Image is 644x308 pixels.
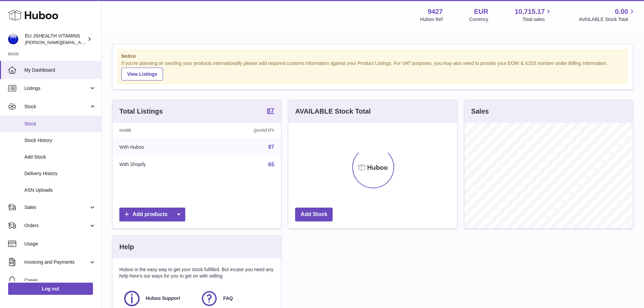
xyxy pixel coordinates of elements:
[268,162,275,167] a: 65
[119,107,163,116] h3: Total Listings
[223,295,233,302] span: FAQ
[119,208,185,221] a: Add products
[121,68,163,80] a: View Listings
[471,107,489,116] h3: Sales
[515,7,552,23] a: 10,715.17 Total sales
[24,170,96,177] span: Delivery History
[25,40,136,45] span: [PERSON_NAME][EMAIL_ADDRESS][DOMAIN_NAME]
[113,123,204,138] th: Name
[146,295,180,302] span: Huboo Support
[24,154,96,160] span: Add Stock
[295,107,371,116] h3: AVAILABLE Stock Total
[24,204,89,211] span: Sales
[24,187,96,193] span: ASN Uploads
[579,16,636,23] span: AVAILABLE Stock Total
[24,277,96,284] span: Cases
[615,7,628,16] span: 0.00
[428,7,443,16] strong: 9427
[24,67,96,73] span: My Dashboard
[24,137,96,144] span: Stock History
[24,103,89,110] span: Stock
[121,60,624,80] div: If you're planning on sending your products internationally please add required customs informati...
[119,242,134,252] h3: Help
[579,7,636,23] a: 0.00 AVAILABLE Stock Total
[25,33,86,46] div: EU JSHEALTH VITAMINS
[121,53,624,60] strong: Notice
[123,289,193,308] a: Huboo Support
[24,85,89,92] span: Listings
[474,7,488,16] strong: EUR
[119,266,274,279] p: Huboo is the easy way to get your stock fulfilled. But incase you need any help here's our ways f...
[24,222,89,229] span: Orders
[515,7,545,16] span: 10,715.17
[24,121,96,127] span: Stock
[268,144,275,150] a: 87
[469,16,488,23] div: Currency
[267,107,274,114] strong: 87
[295,208,333,221] a: Add Stock
[113,138,204,156] td: With Huboo
[267,107,274,115] a: 87
[113,156,204,173] td: With Shopify
[204,123,281,138] th: Quantity
[24,241,96,247] span: Usage
[8,34,18,44] img: laura@jessicasepel.com
[200,289,271,308] a: FAQ
[8,283,93,295] a: Log out
[420,16,443,23] div: Huboo Ref
[522,16,552,23] span: Total sales
[24,259,89,265] span: Invoicing and Payments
